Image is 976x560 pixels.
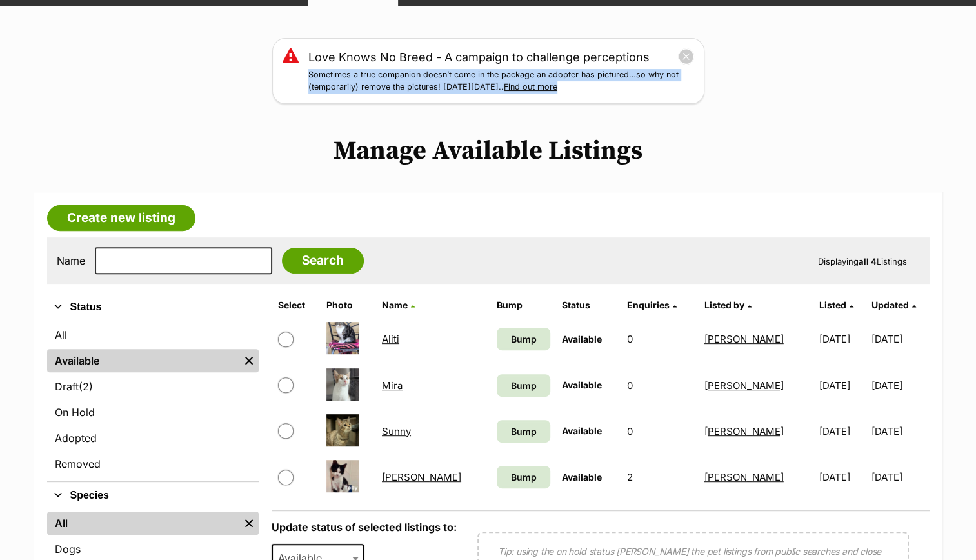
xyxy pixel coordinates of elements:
[497,466,550,488] a: Bump
[562,472,602,483] span: Available
[704,299,752,310] a: Listed by
[47,375,259,398] a: Draft
[510,379,536,392] span: Bump
[814,363,870,408] td: [DATE]
[814,409,870,454] td: [DATE]
[622,317,698,361] td: 0
[497,328,550,350] a: Bump
[382,379,403,392] a: Mira
[622,455,698,499] td: 2
[308,69,694,94] p: Sometimes a true companion doesn’t come in the package an adopter has pictured…so why not (tempor...
[557,295,621,315] th: Status
[871,299,916,310] a: Updated
[819,299,853,310] a: Listed
[871,299,909,310] span: Updated
[510,425,536,438] span: Bump
[510,470,536,484] span: Bump
[79,379,93,394] span: (2)
[871,455,928,499] td: [DATE]
[627,299,677,310] a: Enquiries
[47,512,239,535] a: All
[510,332,536,346] span: Bump
[282,248,364,274] input: Search
[47,321,259,481] div: Status
[871,363,928,408] td: [DATE]
[47,452,259,475] a: Removed
[678,48,694,65] button: close
[871,409,928,454] td: [DATE]
[704,379,784,392] a: [PERSON_NAME]
[272,521,457,534] label: Update status of selected listings to:
[562,425,602,436] span: Available
[382,471,461,483] a: [PERSON_NAME]
[704,299,744,310] span: Listed by
[321,295,375,315] th: Photo
[47,401,259,424] a: On Hold
[814,455,870,499] td: [DATE]
[47,299,259,315] button: Status
[622,409,698,454] td: 0
[273,295,320,315] th: Select
[504,82,557,92] a: Find out more
[627,299,670,310] span: translation missing: en.admin.listings.index.attributes.enquiries
[47,487,259,504] button: Species
[562,334,602,345] span: Available
[704,333,784,345] a: [PERSON_NAME]
[818,256,907,266] span: Displaying Listings
[622,363,698,408] td: 0
[47,349,239,372] a: Available
[497,374,550,397] a: Bump
[239,512,259,535] a: Remove filter
[239,349,259,372] a: Remove filter
[382,425,411,437] a: Sunny
[814,317,870,361] td: [DATE]
[308,48,650,66] a: Love Knows No Breed - A campaign to challenge perceptions
[859,256,877,266] strong: all 4
[704,471,784,483] a: [PERSON_NAME]
[497,420,550,443] a: Bump
[382,299,408,310] span: Name
[492,295,555,315] th: Bump
[57,255,85,266] label: Name
[382,299,415,310] a: Name
[562,379,602,390] span: Available
[382,333,399,345] a: Aliti
[819,299,846,310] span: Listed
[47,426,259,450] a: Adopted
[871,317,928,361] td: [DATE]
[47,323,259,346] a: All
[704,425,784,437] a: [PERSON_NAME]
[47,205,195,231] a: Create new listing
